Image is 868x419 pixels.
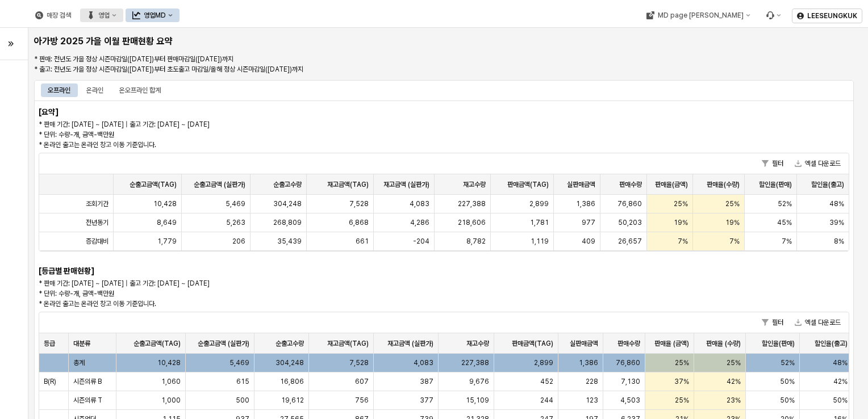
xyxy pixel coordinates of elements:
[657,11,743,19] div: MD page [PERSON_NAME]
[39,107,98,117] h6: [요약]
[567,180,595,189] span: 실판매금액
[582,237,595,246] span: 409
[130,180,177,189] span: 순출고금액(TAG)
[47,11,71,19] div: 매장 검색
[458,199,486,208] span: 227,388
[413,237,429,246] span: -204
[463,180,486,189] span: 재고수량
[782,237,792,246] span: 7%
[44,377,56,386] span: B(R)
[276,358,304,367] span: 304,248
[777,218,792,227] span: 45%
[420,377,433,386] span: 387
[226,199,245,208] span: 5,469
[762,339,795,348] span: 할인율(판매)
[356,237,369,246] span: 661
[86,199,108,208] span: 조회기간
[778,199,792,208] span: 52%
[617,199,642,208] span: 76,860
[414,358,433,367] span: 4,083
[73,396,102,405] span: 시즌의류 T
[410,218,429,227] span: 4,286
[39,119,644,150] p: * 판매 기간: [DATE] ~ [DATE] | 출고 기간: [DATE] ~ [DATE] * 단위: 수량-개, 금액-백만원 * 온라인 출고는 온라인 창고 이동 기준입니다.
[727,358,741,367] span: 25%
[458,218,486,227] span: 218,606
[349,218,369,227] span: 6,868
[126,9,180,22] div: 영업MD
[34,36,370,47] h5: 아가방 2025 가을 이월 판매현황 요약
[39,278,508,309] p: * 판매 기간: [DATE] ~ [DATE] | 출고 기간: [DATE] ~ [DATE] * 단위: 수량-개, 금액-백만원 * 온라인 출고는 온라인 창고 이동 기준입니다.
[157,358,181,367] span: 10,428
[383,180,429,189] span: 재고금액 (실판가)
[469,377,489,386] span: 9,676
[194,180,245,189] span: 순출고금액 (실판가)
[80,83,110,97] div: 온라인
[355,396,369,405] span: 756
[349,358,369,367] span: 7,528
[790,316,845,329] button: 엑셀 다운로드
[833,358,848,367] span: 48%
[757,157,788,170] button: 필터
[153,199,177,208] span: 10,428
[161,396,181,405] span: 1,000
[229,358,249,367] span: 5,469
[815,339,848,348] span: 할인율(출고)
[273,199,302,208] span: 304,248
[273,180,302,189] span: 순출고수량
[327,339,369,348] span: 재고금액(TAG)
[674,377,689,386] span: 37%
[276,339,304,348] span: 순출고수량
[198,339,249,348] span: 순출고금액 (실판가)
[355,377,369,386] span: 607
[729,237,740,246] span: 7%
[639,9,757,22] button: MD page [PERSON_NAME]
[39,266,166,276] h6: [등급별 판매현황]
[725,218,740,227] span: 19%
[133,339,181,348] span: 순출고금액(TAG)
[466,339,489,348] span: 재고수량
[780,377,795,386] span: 50%
[833,396,848,405] span: 50%
[757,316,788,329] button: 필터
[28,9,78,22] button: 매장 검색
[618,218,642,227] span: 50,203
[80,9,123,22] div: 영업
[833,377,848,386] span: 42%
[530,218,549,227] span: 1,781
[41,83,77,97] div: 오프라인
[727,396,741,405] span: 23%
[725,199,740,208] span: 25%
[157,218,177,227] span: 8,649
[675,396,689,405] span: 25%
[675,358,689,367] span: 25%
[727,377,741,386] span: 42%
[531,237,549,246] span: 1,119
[410,199,429,208] span: 4,083
[707,180,740,189] span: 판매율(수량)
[119,83,161,97] div: 온오프라인 합계
[834,237,844,246] span: 8%
[576,199,595,208] span: 1,386
[540,396,553,405] span: 244
[570,339,598,348] span: 실판매금액
[655,180,688,189] span: 판매율(금액)
[654,339,689,348] span: 판매율 (금액)
[73,377,102,386] span: 시즌의류 B
[327,180,369,189] span: 재고금액(TAG)
[34,54,716,74] p: * 판매: 전년도 가을 정상 시즌마감일([DATE])부터 판매마감일([DATE])까지 * 출고: 전년도 가을 정상 시즌마감일([DATE])부터 초도출고 마감일/올해 정상 시즌...
[144,11,166,19] div: 영업MD
[811,180,844,189] span: 할인율(출고)
[621,377,640,386] span: 7,130
[349,199,369,208] span: 7,528
[98,11,110,19] div: 영업
[759,180,792,189] span: 할인율(판매)
[466,396,489,405] span: 15,109
[507,180,549,189] span: 판매금액(TAG)
[759,9,787,22] div: Menu item 6
[678,237,688,246] span: 7%
[706,339,741,348] span: 판매율 (수량)
[280,377,304,386] span: 16,806
[674,218,688,227] span: 19%
[86,218,108,227] span: 전년동기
